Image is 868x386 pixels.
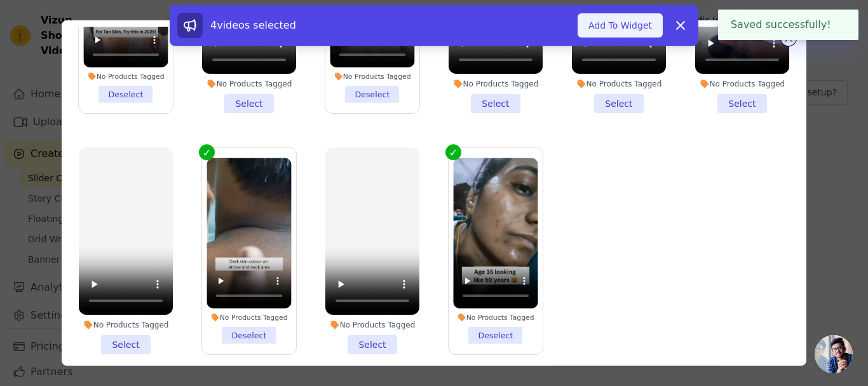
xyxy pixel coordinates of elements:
[572,79,666,89] div: No Products Tagged
[695,79,789,89] div: No Products Tagged
[325,320,419,330] div: No Products Tagged
[831,17,846,32] button: Close
[449,79,543,89] div: No Products Tagged
[83,72,168,81] div: No Products Tagged
[330,72,414,81] div: No Products Tagged
[453,313,538,322] div: No Products Tagged
[210,19,296,31] span: 4 videos selected
[815,335,853,373] a: Open chat
[578,13,663,38] button: Add To Widget
[718,10,858,40] div: Saved successfully!
[79,320,173,330] div: No Products Tagged
[202,79,296,89] div: No Products Tagged
[207,313,291,322] div: No Products Tagged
